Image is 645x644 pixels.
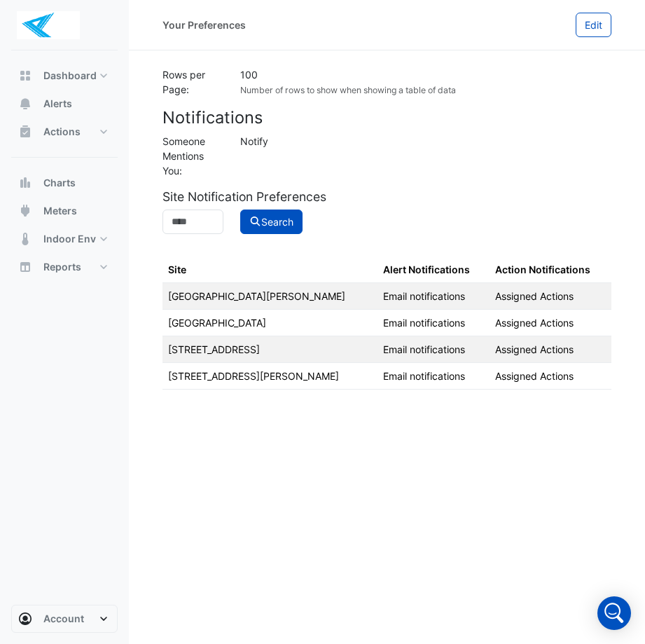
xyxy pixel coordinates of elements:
button: Charts [11,169,118,197]
app-icon: Actions [18,125,32,139]
span: Meters [43,204,77,218]
td: Email notifications [377,309,490,336]
td: Assigned Actions [490,309,611,336]
h3: Notifications [162,108,611,128]
div: Open Intercom Messenger [597,596,631,630]
td: Email notifications [377,336,490,362]
td: [STREET_ADDRESS][PERSON_NAME] [162,362,377,389]
button: Actions [11,118,118,146]
label: Someone Mentions You: [162,134,223,178]
app-icon: Meters [18,204,32,218]
h5: Site Notification Preferences [162,189,611,204]
span: Account [43,612,84,626]
span: Indoor Env [43,232,96,246]
div: Rows per Page: [154,67,232,97]
td: Email notifications [377,282,490,309]
td: [GEOGRAPHIC_DATA][PERSON_NAME] [162,282,377,309]
button: Edit [576,13,611,37]
app-icon: Charts [18,176,32,190]
button: Dashboard [11,62,118,90]
small: Number of rows to show when showing a table of data [240,85,456,95]
app-icon: Reports [18,260,32,274]
app-icon: Indoor Env [18,232,32,246]
th: Alert Notifications [377,256,490,283]
button: Reports [11,253,118,281]
th: Action Notifications [490,256,611,283]
app-icon: Alerts [18,97,32,111]
span: Actions [43,125,81,139]
span: Dashboard [43,69,97,83]
div: Notify [232,134,620,178]
th: Site [162,256,377,283]
td: Assigned Actions [490,282,611,309]
button: Indoor Env [11,225,118,253]
td: [GEOGRAPHIC_DATA] [162,309,377,336]
span: Edit [585,19,602,31]
span: Alerts [43,97,72,111]
td: Assigned Actions [490,362,611,389]
td: Assigned Actions [490,336,611,362]
button: Account [11,605,118,633]
img: Company Logo [17,11,80,39]
div: Your Preferences [162,18,246,32]
app-icon: Dashboard [18,69,32,83]
span: Reports [43,260,81,274]
button: Search [240,210,303,234]
button: Meters [11,197,118,225]
button: Alerts [11,90,118,118]
td: [STREET_ADDRESS] [162,336,377,362]
td: Email notifications [377,362,490,389]
span: Charts [43,176,76,190]
div: 100 [240,67,611,82]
